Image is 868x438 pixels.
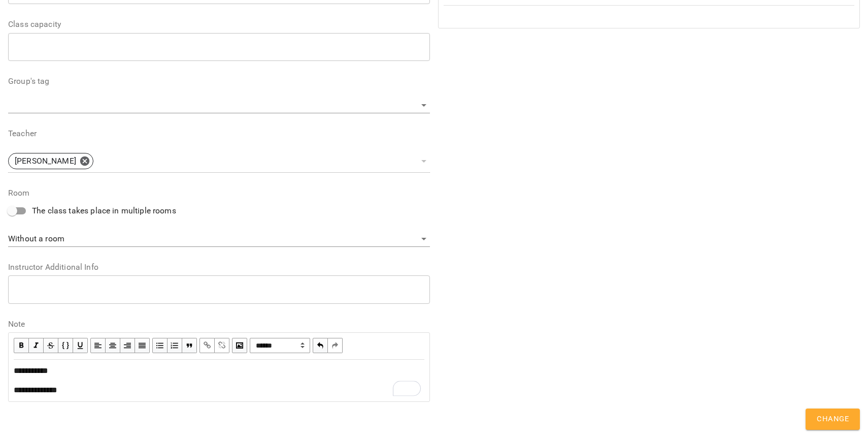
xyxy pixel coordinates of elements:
[8,189,430,197] label: Room
[8,320,430,328] label: Note
[817,413,849,426] span: Change
[152,338,168,353] button: UL
[199,338,215,353] button: Link
[8,20,430,28] label: Class capacity
[313,338,328,353] button: Undo
[328,338,343,353] button: Redo
[32,205,176,217] span: The class takes place in multiple rooms
[439,6,859,27] div: Edit text
[168,338,182,353] button: OL
[9,360,429,401] div: To enrich screen reader interactions, please activate Accessibility in Grammarly extension settings
[106,338,120,353] button: Align Center
[15,155,76,167] p: [PERSON_NAME]
[8,150,430,173] div: [PERSON_NAME]
[135,338,150,353] button: Align Justify
[14,338,29,353] button: Bold
[232,338,247,353] button: Image
[250,338,310,353] select: Block type
[120,338,135,353] button: Align Right
[73,338,88,353] button: Underline
[8,263,430,271] label: Instructor Additional Info
[44,338,58,353] button: Strikethrough
[8,130,430,138] label: Teacher
[182,338,197,353] button: Blockquote
[215,338,229,353] button: Remove Link
[8,77,430,85] label: Group's tag
[806,409,860,430] button: Change
[8,153,93,169] div: [PERSON_NAME]
[29,338,44,353] button: Italic
[90,338,106,353] button: Align Left
[8,231,430,247] div: Without a room
[250,338,310,353] span: Normal
[58,338,73,353] button: Monospace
